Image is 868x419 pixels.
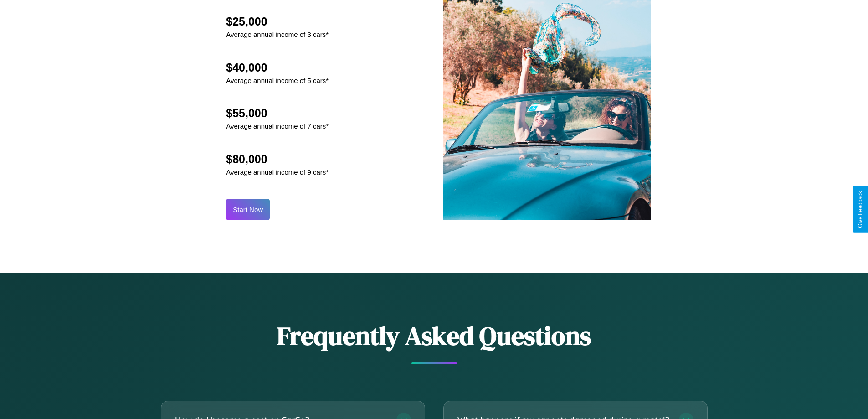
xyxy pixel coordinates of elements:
[857,191,863,228] div: Give Feedback
[226,28,329,41] p: Average annual income of 3 cars*
[226,15,329,28] h2: $25,000
[226,153,329,166] h2: $80,000
[226,61,329,74] h2: $40,000
[161,318,708,353] h2: Frequently Asked Questions
[226,199,270,220] button: Start Now
[226,74,329,87] p: Average annual income of 5 cars*
[226,166,329,178] p: Average annual income of 9 cars*
[226,120,329,132] p: Average annual income of 7 cars*
[226,107,329,120] h2: $55,000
